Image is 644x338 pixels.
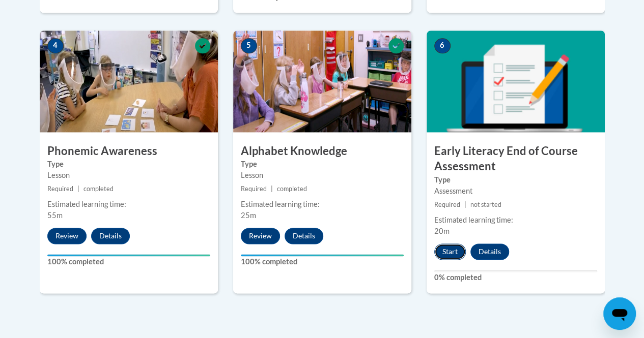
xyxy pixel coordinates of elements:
[241,159,404,170] label: Type
[47,256,210,267] label: 100% completed
[47,170,210,181] div: Lesson
[241,211,256,220] span: 25m
[83,185,114,193] span: completed
[47,228,87,244] button: Review
[91,228,130,244] button: Details
[47,185,73,193] span: Required
[241,185,267,193] span: Required
[40,30,218,132] img: Course Image
[434,227,450,235] span: 20m
[233,143,411,159] h3: Alphabet Knowledge
[241,38,257,53] span: 5
[233,30,411,132] img: Course Image
[241,170,404,181] div: Lesson
[470,201,501,208] span: not started
[464,201,466,208] span: |
[47,254,210,256] div: Your progress
[40,143,218,159] h3: Phonemic Awareness
[434,201,460,208] span: Required
[47,199,210,210] div: Estimated learning time:
[434,243,466,260] button: Start
[285,228,323,244] button: Details
[241,254,404,256] div: Your progress
[434,38,451,53] span: 6
[241,228,280,244] button: Review
[434,214,597,226] div: Estimated learning time:
[434,186,597,197] div: Assessment
[77,185,79,193] span: |
[277,185,307,193] span: completed
[241,256,404,267] label: 100% completed
[427,30,605,132] img: Course Image
[47,159,210,170] label: Type
[241,199,404,210] div: Estimated learning time:
[427,143,605,175] h3: Early Literacy End of Course Assessment
[271,185,273,193] span: |
[434,174,597,186] label: Type
[47,211,63,220] span: 55m
[470,243,509,260] button: Details
[47,38,64,53] span: 4
[434,272,597,283] label: 0% completed
[603,297,636,330] iframe: Button to launch messaging window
